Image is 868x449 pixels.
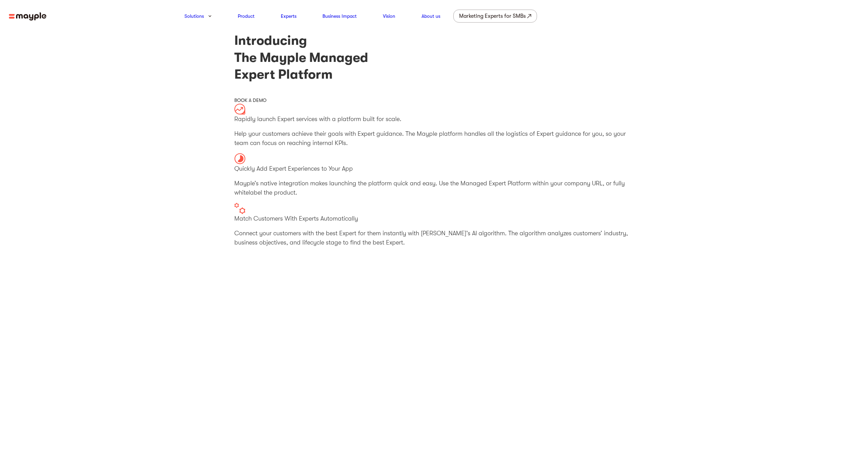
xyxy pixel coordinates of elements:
[234,32,634,83] h1: Introducing The Mayple Managed Expert Platform
[453,10,537,23] a: Marketing Experts for SMBs
[208,15,211,17] img: arrow-down
[184,12,204,20] a: Solutions
[234,97,634,104] div: BOOK A DEMO
[281,12,297,20] a: Experts
[9,12,46,21] img: mayple-logo
[234,229,634,247] p: Connect your customers with the best Expert for them instantly with [PERSON_NAME]’s AI algorithm....
[234,214,634,223] p: Match Customers With Experts Automatically
[459,11,526,21] div: Marketing Experts for SMBs
[234,179,634,197] p: Mayple’s native integration makes launching the platform quick and easy. Use the Managed Expert P...
[383,12,395,20] a: Vision
[322,12,357,20] a: Business Impact
[234,164,634,173] p: Quickly Add Expert Experiences to Your App
[238,12,254,20] a: Product
[422,12,440,20] a: About us
[234,115,634,124] p: Rapidly launch Expert services with a platform built for scale.
[234,129,634,148] p: Help your customers achieve their goals with Expert guidance. The Mayple platform handles all the...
